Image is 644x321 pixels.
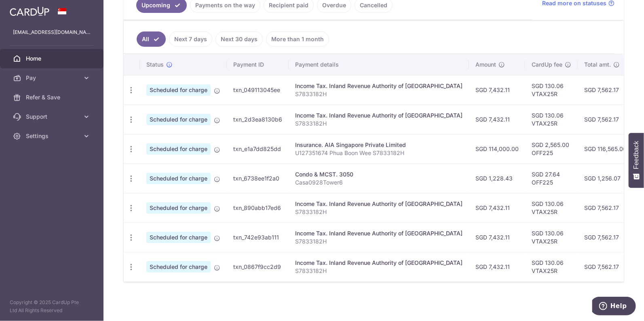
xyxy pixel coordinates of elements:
span: Status [146,61,164,69]
td: txn_6738ee1f2a0 [227,164,289,193]
span: Support [26,113,79,121]
td: txn_0867f9cc2d9 [227,252,289,281]
span: Scheduled for charge [146,261,211,273]
a: More than 1 month [266,31,329,47]
span: Amount [475,61,496,69]
button: Feedback - Show survey [629,133,644,188]
td: SGD 130.06 VTAX25R [525,222,578,252]
div: Income Tax. Inland Revenue Authority of [GEOGRAPHIC_DATA] [295,111,462,120]
td: SGD 116,565.00 [578,134,633,164]
td: txn_2d3ea8130b6 [227,105,289,134]
a: All [137,31,166,47]
td: SGD 7,562.17 [578,252,633,281]
p: Casa0928Tower6 [295,178,462,187]
span: Scheduled for charge [146,202,211,214]
div: Income Tax. Inland Revenue Authority of [GEOGRAPHIC_DATA] [295,82,462,90]
iframe: Opens a widget where you can find more information [592,297,636,317]
div: Income Tax. Inland Revenue Authority of [GEOGRAPHIC_DATA] [295,259,462,267]
td: txn_049113045ee [227,75,289,105]
span: Settings [26,132,79,140]
span: Home [26,55,79,63]
p: S7833182H [295,237,462,245]
div: Income Tax. Inland Revenue Authority of [GEOGRAPHIC_DATA] [295,200,462,208]
div: Condo & MCST. 3050 [295,170,462,178]
td: SGD 7,432.11 [469,252,525,281]
td: txn_890abb17ed6 [227,193,289,222]
span: Total amt. [584,61,611,69]
span: Scheduled for charge [146,84,211,96]
span: Scheduled for charge [146,173,211,184]
td: SGD 2,565.00 OFF225 [525,134,578,164]
td: SGD 114,000.00 [469,134,525,164]
td: SGD 130.06 VTAX25R [525,105,578,134]
p: S7833182H [295,267,462,275]
p: S7833182H [295,120,462,128]
td: SGD 1,256.07 [578,164,633,193]
td: SGD 27.64 OFF225 [525,164,578,193]
span: Scheduled for charge [146,143,211,155]
td: SGD 7,562.17 [578,105,633,134]
span: CardUp fee [532,61,562,69]
a: Next 7 days [169,31,212,47]
td: SGD 130.06 VTAX25R [525,193,578,222]
td: SGD 7,432.11 [469,75,525,105]
span: Pay [26,74,79,82]
span: Scheduled for charge [146,114,211,125]
span: Feedback [633,141,640,169]
td: SGD 7,432.11 [469,193,525,222]
td: txn_e1a7dd825dd [227,134,289,164]
img: CardUp [10,6,49,16]
td: SGD 7,562.17 [578,193,633,222]
th: Payment details [289,54,469,75]
div: Insurance. AIA Singapore Private Limited [295,141,462,149]
p: [EMAIL_ADDRESS][DOMAIN_NAME] [13,28,91,36]
td: SGD 130.06 VTAX25R [525,75,578,105]
div: Income Tax. Inland Revenue Authority of [GEOGRAPHIC_DATA] [295,229,462,237]
p: U127351674 Phua Boon Wee S7833182H [295,149,462,157]
td: SGD 1,228.43 [469,164,525,193]
th: Payment ID [227,54,289,75]
td: SGD 130.06 VTAX25R [525,252,578,281]
td: SGD 7,562.17 [578,75,633,105]
a: Next 30 days [215,31,263,47]
span: Refer & Save [26,93,79,101]
span: Scheduled for charge [146,232,211,243]
p: S7833182H [295,208,462,216]
td: SGD 7,432.11 [469,105,525,134]
td: txn_742e93ab111 [227,222,289,252]
p: S7833182H [295,90,462,98]
td: SGD 7,562.17 [578,222,633,252]
td: SGD 7,432.11 [469,222,525,252]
